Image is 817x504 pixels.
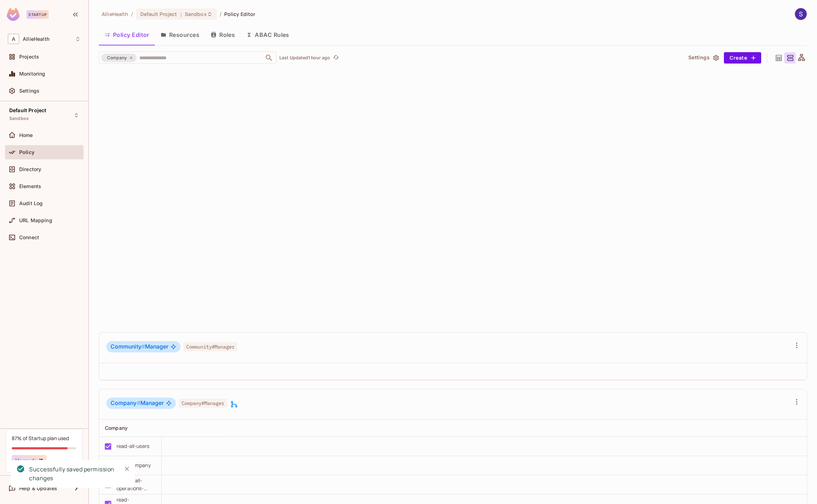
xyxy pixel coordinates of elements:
div: read-all-users [117,442,149,450]
span: Click to refresh data [330,54,340,62]
button: refresh [332,54,340,62]
span: Audit Log [19,201,43,206]
div: Startup [27,10,49,19]
span: # [141,343,145,350]
div: Company [101,54,136,62]
span: Community [111,343,145,350]
span: Elements [19,183,41,189]
button: Roles [205,26,241,44]
button: Resources [155,26,205,44]
span: URL Mapping [19,218,52,223]
button: Create [724,52,761,64]
span: refresh [333,54,339,61]
span: Monitoring [19,71,45,77]
button: Policy Editor [99,26,155,44]
span: Settings [19,88,39,94]
div: 87% of Startup plan used [12,435,69,442]
button: Open [264,53,274,63]
span: # [137,400,140,406]
span: : [180,11,182,17]
div: read-ecall-operations-dashboard [117,477,156,492]
span: Policy Editor [224,11,256,17]
span: Company [103,54,131,61]
span: Sandbox [9,116,29,121]
img: SReyMgAAAABJRU5ErkJggg== [7,8,20,21]
li: / [220,11,221,17]
span: Policy [19,149,34,155]
span: Company [111,400,140,406]
div: Successfully saved permission changes [29,465,116,483]
li: / [131,11,133,17]
span: the active workspace [102,11,128,17]
span: Directory [19,166,41,172]
span: Default Project [9,108,46,113]
p: Last Updated 1 hour ago [279,55,330,61]
img: Stephen Morrison [795,8,807,20]
span: Connect [19,235,39,240]
button: ABAC Rules [241,26,295,44]
span: Company [105,425,128,431]
span: Manager [111,343,168,350]
button: Close [122,464,132,474]
span: A [8,34,19,44]
span: Default Project [140,11,177,17]
span: Projects [19,54,39,60]
button: Settings [686,52,721,64]
span: Workspace: AllieHealth [23,36,49,42]
span: Manager [111,400,164,407]
span: Sandbox [185,11,207,17]
span: Home [19,132,33,138]
span: Company#Manager [179,399,227,408]
span: Community#Manager [183,342,237,351]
